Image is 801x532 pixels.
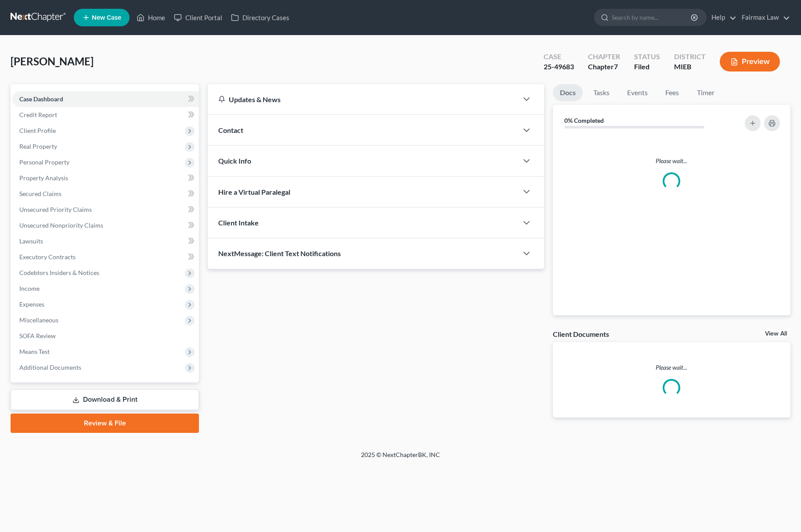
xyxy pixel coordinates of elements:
span: Case Dashboard [19,95,63,103]
div: 2025 © NextChapterBK, INC [150,450,651,466]
p: Please wait... [553,363,790,372]
a: Lawsuits [12,233,199,249]
a: View All [765,331,787,337]
div: Chapter [588,62,620,72]
a: Property Analysis [12,170,199,186]
span: Executory Contracts [19,253,76,261]
a: Help [707,10,736,25]
span: Personal Property [19,158,69,166]
p: Please wait... [560,157,783,165]
a: Download & Print [11,389,199,410]
div: 25-49683 [544,62,574,72]
a: Unsecured Priority Claims [12,202,199,218]
button: Preview [720,52,780,71]
a: Credit Report [12,107,199,123]
span: Additional Documents [19,364,81,371]
a: Unsecured Nonpriority Claims [12,218,199,233]
a: Docs [553,84,583,101]
span: Hire a Virtual Paralegal [218,188,290,196]
a: Fairmax Law [737,10,790,25]
span: Secured Claims [19,190,61,197]
a: Case Dashboard [12,91,199,107]
span: Means Test [19,348,50,355]
a: Secured Claims [12,186,199,202]
strong: 0% Completed [564,117,604,124]
a: Tasks [586,84,617,101]
a: Events [620,84,655,101]
span: New Case [92,14,121,21]
div: MIEB [674,62,706,72]
div: Status [634,52,660,62]
span: 7 [614,62,618,71]
span: Quick Info [218,157,251,165]
span: [PERSON_NAME] [11,55,94,68]
span: NextMessage: Client Text Notifications [218,249,341,257]
span: Contact [218,126,243,134]
a: Fees [658,84,686,101]
a: Home [132,10,170,25]
span: Lawsuits [19,237,43,245]
a: Directory Cases [227,10,294,25]
span: Client Intake [218,218,259,227]
span: Codebtors Insiders & Notices [19,269,99,276]
div: Filed [634,62,660,72]
a: SOFA Review [12,328,199,344]
span: Miscellaneous [19,316,58,324]
span: Income [19,285,40,292]
span: Client Profile [19,127,56,134]
a: Review & File [11,414,199,433]
div: Chapter [588,52,620,62]
input: Search by name... [612,9,692,25]
div: Case [544,52,574,62]
span: Expenses [19,300,44,308]
a: Client Portal [170,10,227,25]
span: Real Property [19,143,57,150]
div: District [674,52,706,62]
a: Executory Contracts [12,249,199,265]
a: Timer [690,84,722,101]
div: Updates & News [218,95,507,104]
span: Property Analysis [19,174,68,182]
div: Client Documents [553,329,609,339]
span: Unsecured Priority Claims [19,206,92,213]
span: Credit Report [19,111,57,118]
span: Unsecured Nonpriority Claims [19,221,103,229]
span: SOFA Review [19,332,56,339]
